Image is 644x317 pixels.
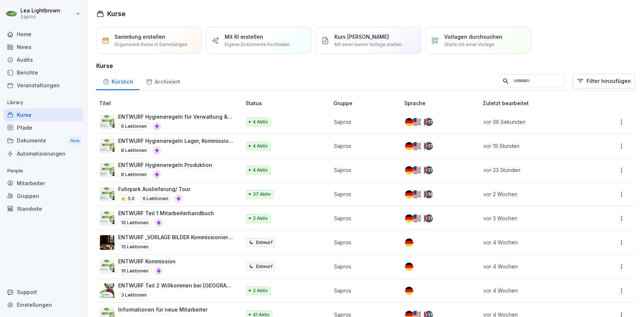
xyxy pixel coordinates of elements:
img: it.svg [418,166,426,174]
p: 4 Aktiv [253,167,268,173]
img: r111smv5jl08ju40dq16pdyd.png [100,187,115,202]
p: 2 Aktiv [253,215,268,222]
p: vor 2 Wochen [483,190,587,198]
p: 8 Lektionen [118,146,150,155]
p: 6 Lektionen [140,194,171,203]
img: it.svg [418,190,426,198]
img: ykyd29dix32es66jlv6if6gg.png [100,211,115,226]
p: vor 4 Wochen [483,263,587,270]
img: de.svg [405,142,413,150]
p: Sapros [334,118,393,126]
h3: Kurse [96,61,635,70]
p: 16 Lektionen [118,267,151,275]
img: wagh1yur5rvun2g7ssqmx67c.png [100,139,115,153]
p: ENTWURF Teil 1 Mitarbeiterhandbuch [118,209,214,217]
a: Standorte [4,202,83,215]
p: ENTWURF Hygieneregeln für Verwaltung & Technik [118,113,234,121]
p: 6 Lektionen [118,122,150,131]
a: Pfade [4,121,83,134]
img: us.svg [412,118,420,126]
img: de.svg [405,214,413,222]
p: vor 23 Stunden [483,166,587,174]
a: Mitarbeiter [4,177,83,190]
img: t3low96iyorn2ixu3np459p3.png [100,283,115,298]
a: Kürzlich [96,72,139,90]
div: + 17 [425,142,433,150]
a: Kurse [4,108,83,121]
a: Automatisierungen [4,147,83,160]
img: it.svg [418,118,426,126]
img: it.svg [418,142,426,150]
p: Organisiere Kurse in Sammlungen [115,41,187,48]
a: Home [4,28,83,41]
img: qyq0a2416wu59rzz6gvkqk6n.png [100,115,115,129]
img: de.svg [405,166,413,174]
p: Mit KI erstellen [225,33,263,41]
p: Sapros [20,14,60,19]
p: Vorlagen durchsuchen [444,33,502,41]
p: People [4,165,83,177]
p: Sapros [334,287,393,294]
p: Fuhrpark Auslieferung/ Tour [118,185,190,193]
p: Gruppe [333,99,401,107]
img: de.svg [405,287,413,295]
p: ENTWURF Hygieneregeln Lager, Kommission und Rampe [118,137,234,145]
p: Sapros [334,166,393,174]
p: ENTWURF Kommission [118,257,176,265]
a: Archiviert [139,72,186,90]
img: ukwvtbg9y92ih978c6f3s03n.png [100,259,115,274]
img: us.svg [412,190,420,198]
img: de.svg [405,118,413,126]
p: Sammlung erstellen [115,33,165,41]
a: Berichte [4,66,83,79]
img: de.svg [405,263,413,271]
img: l8527dfigmvtvnh9bpu1gycw.png [100,163,115,177]
img: oozo8bjgc9yg7uxk6jswm6d5.png [100,235,115,250]
img: us.svg [412,142,420,150]
p: Eigene Dokumente hochladen [225,41,290,48]
div: Dokumente [4,134,83,148]
p: Sprache [404,99,480,107]
h1: Kurse [107,9,126,19]
p: vor 19 Stunden [483,142,587,150]
p: Entwurf [256,263,273,270]
p: 15 Lektionen [118,242,151,251]
div: Support [4,286,83,298]
a: Audits [4,53,83,66]
p: Kurs [PERSON_NAME] [334,33,389,41]
a: DokumenteNew [4,134,83,148]
p: Starte mit einer Vorlage [444,41,494,48]
p: 37 Aktiv [253,191,271,198]
p: vor 36 Sekunden [483,118,587,126]
div: New [69,137,81,145]
img: us.svg [412,166,420,174]
p: 4 Aktiv [253,119,268,125]
p: Sapros [334,190,393,198]
div: Einstellungen [4,298,83,311]
p: 10 Lektionen [118,218,151,227]
a: Veranstaltungen [4,79,83,92]
p: 4 Aktiv [253,143,268,149]
p: Sapros [334,214,393,222]
p: 3 Lektionen [118,291,150,299]
p: Entwurf [256,239,273,246]
div: + 17 [425,118,433,126]
div: Gruppen [4,190,83,202]
button: Filter hinzufügen [573,74,635,88]
div: + 17 [425,166,433,174]
p: Sapros [334,238,393,246]
p: Status [246,99,331,107]
img: us.svg [412,214,420,222]
p: Mit einer leeren Vorlage starten [334,41,402,48]
p: 5.0 [128,195,135,202]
